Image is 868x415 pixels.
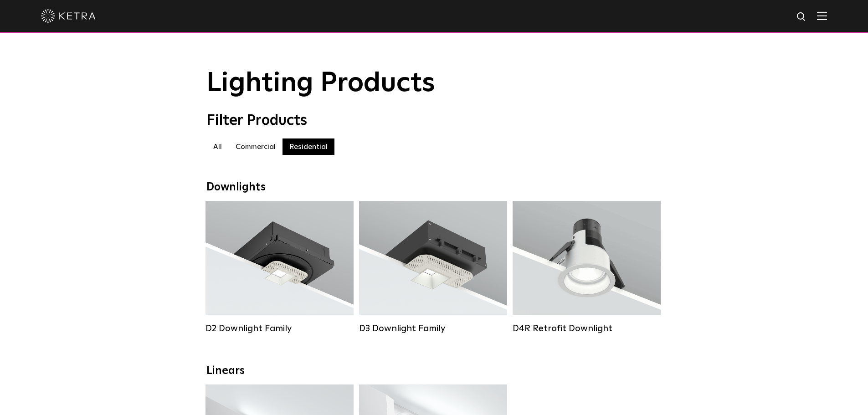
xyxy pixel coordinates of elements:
[359,323,507,334] div: D3 Downlight Family
[282,138,334,155] label: Residential
[206,181,662,194] div: Downlights
[206,364,662,378] div: Linears
[817,11,827,20] img: Hamburger%20Nav.svg
[359,201,507,334] a: D3 Downlight Family Lumen Output:700 / 900 / 1100Colors:White / Black / Silver / Bronze / Paintab...
[205,323,354,334] div: D2 Downlight Family
[206,138,229,155] label: All
[205,201,354,334] a: D2 Downlight Family Lumen Output:1200Colors:White / Black / Gloss Black / Silver / Bronze / Silve...
[796,11,807,23] img: search icon
[229,138,282,155] label: Commercial
[206,112,662,129] div: Filter Products
[41,9,96,23] img: ketra-logo-2019-white
[513,323,661,334] div: D4R Retrofit Downlight
[513,201,661,334] a: D4R Retrofit Downlight Lumen Output:800Colors:White / BlackBeam Angles:15° / 25° / 40° / 60°Watta...
[206,70,435,97] span: Lighting Products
